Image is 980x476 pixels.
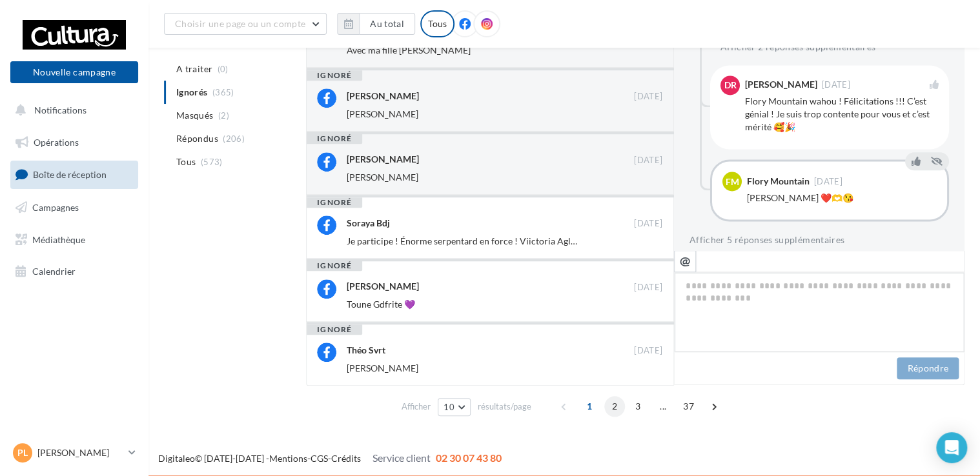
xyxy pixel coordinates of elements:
[269,453,307,464] a: Mentions
[307,134,362,144] div: ignoré
[438,398,471,416] button: 10
[373,451,431,464] span: Service client
[347,344,385,357] div: Théo Svrt
[331,453,361,464] a: Crédits
[634,155,662,166] span: [DATE]
[347,235,660,246] span: Je participe ! Énorme serpentard en force ! Viictoria Agl Dcl [PERSON_NAME]
[307,261,362,271] div: ignoré
[747,191,937,204] div: [PERSON_NAME] ❤️🫶😘
[8,161,141,188] a: Boîte de réception
[579,396,600,417] span: 1
[747,176,810,185] div: Flory Mountain
[347,90,419,103] div: [PERSON_NAME]
[34,104,87,115] span: Notifications
[674,250,696,272] button: @
[8,194,141,221] a: Campagnes
[478,401,531,413] span: résultats/page
[176,63,212,75] span: A traiter
[337,13,415,35] button: Au total
[218,64,229,74] span: (0)
[814,177,842,185] span: [DATE]
[936,432,967,463] div: Open Intercom Messenger
[8,97,136,124] button: Notifications
[604,396,625,417] span: 2
[634,91,662,103] span: [DATE]
[347,108,418,119] span: [PERSON_NAME]
[347,280,419,293] div: [PERSON_NAME]
[8,129,141,156] a: Opérations
[37,446,123,459] p: [PERSON_NAME]
[8,258,141,285] a: Calendrier
[726,175,739,188] span: FM
[8,226,141,253] a: Médiathèque
[307,324,362,335] div: ignoré
[218,110,229,121] span: (2)
[33,169,107,180] span: Boîte de réception
[347,45,471,55] span: Avec ma fille [PERSON_NAME]
[17,446,28,459] span: PL
[176,155,196,168] span: Tous
[32,266,76,277] span: Calendrier
[176,132,218,145] span: Répondus
[10,441,138,465] a: PL [PERSON_NAME]
[436,451,502,464] span: 02 30 07 43 80
[158,453,502,464] span: © [DATE]-[DATE] - - -
[897,357,959,379] button: Répondre
[32,202,79,213] span: Campagnes
[745,80,817,89] div: [PERSON_NAME]
[359,13,415,35] button: Au total
[634,345,662,357] span: [DATE]
[680,255,691,266] i: @
[347,299,415,310] span: Toune Gdfrite 💜
[634,282,662,293] span: [DATE]
[164,13,327,35] button: Choisir une page ou un compte
[689,232,844,247] button: Afficher 5 réponses supplémentaires
[444,402,454,412] span: 10
[307,197,362,208] div: ignoré
[628,396,648,417] span: 3
[653,396,673,417] span: ...
[223,134,245,144] span: (206)
[724,79,737,92] span: DR
[347,153,419,166] div: [PERSON_NAME]
[420,10,454,37] div: Tous
[201,157,223,167] span: (573)
[745,95,939,134] div: Flory Mountain wahou ! Félicitations !!! C’est génial ! Je suis trop contente pour vous et c’est ...
[307,70,362,81] div: ignoré
[347,362,418,373] span: [PERSON_NAME]
[32,233,85,244] span: Médiathèque
[347,217,390,230] div: Soraya Bdj
[822,81,850,89] span: [DATE]
[402,401,431,413] span: Afficher
[347,172,418,183] span: [PERSON_NAME]
[311,453,328,464] a: CGS
[158,453,195,464] a: Digitaleo
[678,396,699,417] span: 37
[634,218,662,230] span: [DATE]
[34,137,79,148] span: Opérations
[175,18,305,29] span: Choisir une page ou un compte
[10,61,138,83] button: Nouvelle campagne
[176,109,213,122] span: Masqués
